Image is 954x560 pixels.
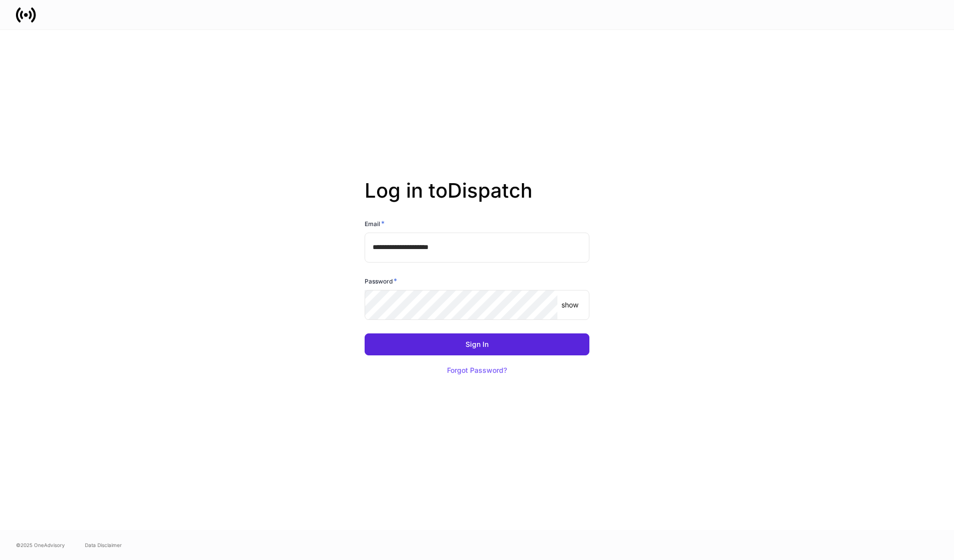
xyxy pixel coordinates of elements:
[85,541,122,549] a: Data Disclaimer
[16,541,65,549] span: © 2025 OneAdvisory
[561,300,578,310] p: show
[447,367,507,374] div: Forgot Password?
[466,341,488,348] div: Sign In
[365,276,397,286] h6: Password
[365,219,385,229] h6: Email
[435,359,519,381] button: Forgot Password?
[365,333,589,355] button: Sign In
[365,179,589,219] h2: Log in to Dispatch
